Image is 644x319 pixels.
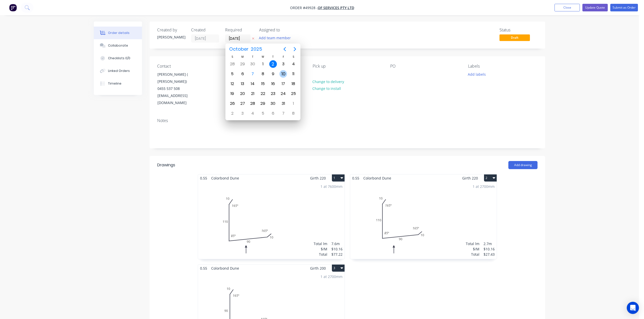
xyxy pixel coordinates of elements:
div: Monday, October 27, 2025 [239,100,246,107]
span: 0.55 [198,265,209,272]
button: October2025 [226,45,265,54]
img: Factory [9,4,17,11]
button: 2 [484,174,497,182]
div: Monday, October 13, 2025 [239,80,246,88]
div: Labels [468,64,538,69]
div: $77.22 [331,252,343,257]
button: Change to delivery [310,78,347,85]
div: Sunday, October 26, 2025 [228,100,236,107]
div: Open Intercom Messenger [627,302,639,314]
div: Thursday, October 16, 2025 [269,80,277,88]
div: Monday, October 20, 2025 [239,90,246,97]
div: Created [191,28,219,32]
span: Girth 220 [462,174,478,182]
div: [PERSON_NAME] [157,34,185,40]
div: $10.16 [331,246,343,252]
button: Close [554,4,580,11]
div: Thursday, November 6, 2025 [269,110,277,117]
div: Sunday, October 5, 2025 [228,70,236,78]
div: Pick up [313,64,382,69]
div: Saturday, October 25, 2025 [290,90,297,97]
div: 0455 537 508 [157,85,200,92]
span: 2025 [249,45,263,54]
div: Drawings [157,162,175,168]
div: Thursday, October 9, 2025 [269,70,277,78]
div: Wednesday, October 22, 2025 [259,90,267,97]
div: M [237,55,247,59]
span: October [228,45,249,54]
span: 0.55 [198,174,209,182]
div: S [227,55,237,59]
div: Linked Orders [108,69,130,73]
div: Tuesday, November 4, 2025 [249,110,257,117]
div: Thursday, October 30, 2025 [269,100,277,107]
button: Previous page [280,44,290,54]
button: 1 [332,174,345,182]
div: Checklists 0/0 [108,56,130,61]
div: Total [314,252,327,257]
div: Saturday, November 1, 2025 [290,100,297,107]
button: Add drawing [508,161,538,169]
div: Tuesday, October 14, 2025 [249,80,257,88]
div: Thursday, October 2, 2025 [269,60,277,68]
div: Wednesday, October 29, 2025 [259,100,267,107]
span: Colorbond Dune [209,174,241,182]
div: Saturday, October 11, 2025 [290,70,297,78]
button: 3 [332,265,345,272]
button: Add labels [465,71,488,77]
div: 7.6m [331,241,343,246]
div: $/M [314,246,327,252]
div: Status [499,28,538,32]
div: Monday, September 29, 2025 [239,60,246,68]
div: 0101109010165º85º165º1 at 7600mmTotal lm$/MTotal7.6m$10.16$77.22 [198,182,345,259]
div: Friday, October 17, 2025 [279,80,287,88]
div: Notes [157,118,538,123]
button: Timeline [94,77,142,90]
div: $/M [466,246,479,252]
span: Girth 200 [310,265,326,272]
div: T [248,55,258,59]
div: Collaborate [108,43,128,48]
div: 1 at 7600mm [320,184,343,189]
div: Wednesday, November 5, 2025 [259,110,267,117]
div: Wednesday, October 1, 2025 [259,60,267,68]
div: Order details [108,31,130,35]
div: Wednesday, October 15, 2025 [259,80,267,88]
div: Assigned to [259,28,310,32]
span: Colorbond Dune [209,265,241,272]
div: Friday, October 24, 2025 [279,90,287,97]
div: Contact [157,64,227,69]
div: Tuesday, October 28, 2025 [249,100,257,107]
div: Monday, November 3, 2025 [239,110,246,117]
div: Tuesday, October 21, 2025 [249,90,257,97]
div: W [258,55,268,59]
div: Friday, October 31, 2025 [279,100,287,107]
a: QF SERVICES PTY LTD [318,5,354,10]
div: Saturday, October 18, 2025 [290,80,297,88]
div: $27.43 [484,252,495,257]
button: Update Quote [582,4,608,11]
div: [EMAIL_ADDRESS][DOMAIN_NAME] [157,92,200,106]
div: Monday, October 6, 2025 [239,70,246,78]
div: [PERSON_NAME] ( [PERSON_NAME]) [157,71,200,85]
div: Saturday, October 4, 2025 [290,60,297,68]
div: Friday, October 10, 2025 [279,70,287,78]
button: Linked Orders [94,65,142,77]
button: Next page [290,44,300,54]
span: Order #49928 - [290,5,318,10]
div: Sunday, November 2, 2025 [228,110,236,117]
div: F [278,55,288,59]
button: Collaborate [94,39,142,52]
div: 0101109010165º85º165º1 at 2700mmTotal lm$/MTotal2.7m$10.16$27.43 [350,182,497,259]
button: Add team member [256,34,294,41]
div: Sunday, October 19, 2025 [228,90,236,97]
span: Draft [499,34,530,41]
span: Girth 220 [310,174,326,182]
button: Submit as Order [610,4,638,11]
div: Sunday, September 28, 2025 [228,60,236,68]
div: T [268,55,278,59]
div: PO [390,64,460,69]
div: Today, Tuesday, October 7, 2025 [249,70,257,78]
span: Colorbond Dune [361,174,393,182]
